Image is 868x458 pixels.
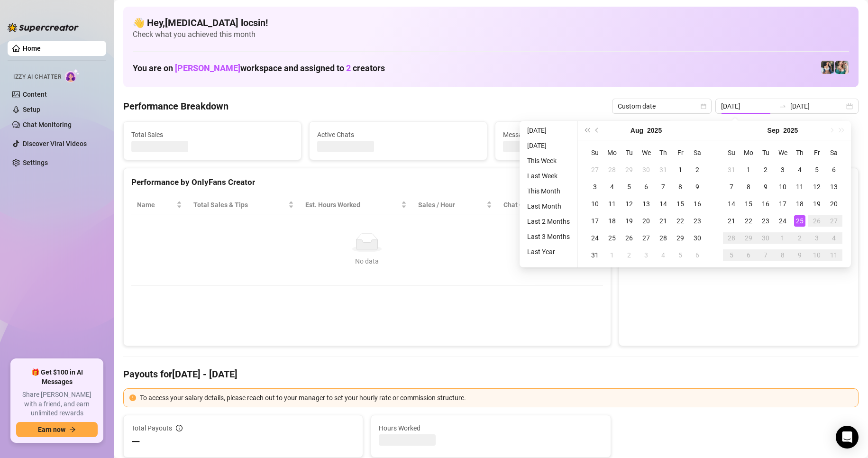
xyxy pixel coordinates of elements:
[38,426,65,433] span: Earn now
[23,91,47,98] a: Content
[16,422,98,437] button: Earn nowarrow-right
[317,129,479,140] span: Active Chats
[176,425,183,431] span: info-circle
[69,426,76,433] span: arrow-right
[701,103,706,109] span: calendar
[305,200,399,210] div: Est. Hours Worked
[379,423,603,433] span: Hours Worked
[137,200,174,210] span: Name
[503,129,665,140] span: Messages Sent
[503,200,589,210] span: Chat Conversion
[618,99,706,113] span: Custom date
[133,16,849,29] h4: 👋 Hey, [MEDICAL_DATA] locsin !
[141,256,594,266] div: No data
[779,102,786,110] span: to
[418,200,484,210] span: Sales / Hour
[412,196,498,214] th: Sales / Hour
[131,176,603,189] div: Performance by OnlyFans Creator
[133,63,385,73] h1: You are on workspace and assigned to creators
[129,394,136,401] span: exclamation-circle
[498,196,603,214] th: Chat Conversion
[16,390,98,418] span: Share [PERSON_NAME] with a friend, and earn unlimited rewards
[836,426,859,449] div: Open Intercom Messenger
[8,23,79,32] img: logo-BBDzfeDw.svg
[140,393,852,403] div: To access your salary details, please reach out to your manager to set your hourly rate or commis...
[346,63,351,73] span: 2
[188,196,300,214] th: Total Sales & Tips
[16,368,98,386] span: 🎁 Get $100 in AI Messages
[627,176,850,189] div: Sales by OnlyFans Creator
[131,129,293,140] span: Total Sales
[23,140,87,147] a: Discover Viral Videos
[23,159,48,166] a: Settings
[13,73,61,82] span: Izzy AI Chatter
[790,101,844,111] input: End date
[123,100,228,113] h4: Performance Breakdown
[721,101,775,111] input: Start date
[821,61,834,74] img: Katy
[23,106,40,113] a: Setup
[175,63,240,73] span: [PERSON_NAME]
[131,196,188,214] th: Name
[131,423,172,433] span: Total Payouts
[123,367,859,381] h4: Payouts for [DATE] - [DATE]
[835,61,849,74] img: Zaddy
[779,102,786,110] span: swap-right
[193,200,286,210] span: Total Sales & Tips
[133,29,849,40] span: Check what you achieved this month
[65,69,80,82] img: AI Chatter
[23,121,72,128] a: Chat Monitoring
[131,434,140,449] span: —
[23,45,41,52] a: Home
